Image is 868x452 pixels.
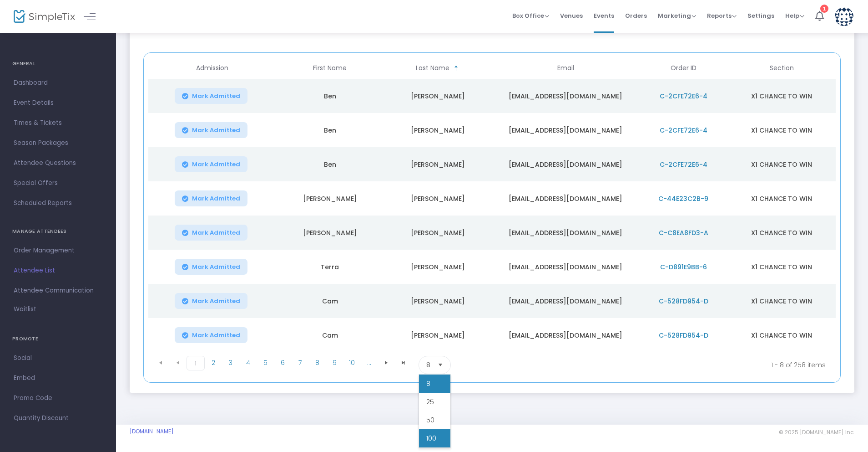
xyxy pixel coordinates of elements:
[276,216,384,250] td: [PERSON_NAME]
[426,379,430,388] span: 8
[400,359,407,366] span: Go to the last page
[175,190,247,206] button: Mark Admitted
[416,64,449,72] span: Last Name
[192,195,240,202] span: Mark Admitted
[308,356,326,370] span: Page 8
[14,197,102,209] span: Scheduled Reports
[727,318,835,352] td: X1 CHANCE TO WIN
[384,318,492,352] td: [PERSON_NAME]
[492,147,639,181] td: [EMAIL_ADDRESS][DOMAIN_NAME]
[384,216,492,250] td: [PERSON_NAME]
[291,356,308,370] span: Page 7
[541,356,826,374] kendo-pager-info: 1 - 8 of 258 items
[175,156,247,172] button: Mark Admitted
[492,250,639,284] td: [EMAIL_ADDRESS][DOMAIN_NAME]
[594,4,614,27] span: Events
[671,64,696,72] span: Order ID
[192,332,240,339] span: Mark Admitted
[148,57,836,352] div: Data table
[192,161,240,168] span: Mark Admitted
[660,126,707,135] span: C-2CFE72E6-4
[384,250,492,284] td: [PERSON_NAME]
[779,429,854,436] span: © 2025 [DOMAIN_NAME] Inc.
[192,127,240,134] span: Mark Admitted
[492,284,639,318] td: [EMAIL_ADDRESS][DOMAIN_NAME]
[426,416,434,425] span: 50
[658,194,708,203] span: C-44E23C2B-9
[313,64,347,72] span: First Name
[192,263,240,271] span: Mark Admitted
[727,113,835,147] td: X1 CHANCE TO WIN
[727,181,835,216] td: X1 CHANCE TO WIN
[192,298,240,305] span: Mark Admitted
[770,64,794,72] span: Section
[14,137,102,149] span: Season Packages
[492,113,639,147] td: [EMAIL_ADDRESS][DOMAIN_NAME]
[492,79,639,113] td: [EMAIL_ADDRESS][DOMAIN_NAME]
[707,11,737,20] span: Reports
[820,3,828,11] div: 1
[659,331,708,340] span: C-528FD954-D
[257,356,274,370] span: Page 5
[727,79,835,113] td: X1 CHANCE TO WIN
[727,284,835,318] td: X1 CHANCE TO WIN
[14,412,102,424] span: Quantity Discount
[130,428,174,435] a: [DOMAIN_NAME]
[276,284,384,318] td: Cam
[192,92,240,100] span: Mark Admitted
[378,356,395,370] span: Go to the next page
[12,330,104,348] h4: PROMOTE
[727,147,835,181] td: X1 CHANCE TO WIN
[14,77,102,89] span: Dashboard
[196,64,228,72] span: Admission
[14,372,102,384] span: Embed
[14,117,102,129] span: Times & Tickets
[175,225,247,241] button: Mark Admitted
[276,147,384,181] td: Ben
[12,55,104,73] h4: GENERAL
[434,356,447,374] button: Select
[492,181,639,216] td: [EMAIL_ADDRESS][DOMAIN_NAME]
[14,305,36,314] span: Waitlist
[660,92,707,101] span: C-2CFE72E6-4
[453,65,460,72] span: Sortable
[326,356,343,370] span: Page 9
[14,177,102,189] span: Special Offers
[384,79,492,113] td: [PERSON_NAME]
[192,229,240,236] span: Mark Admitted
[276,79,384,113] td: Ben
[426,397,434,406] span: 25
[14,265,102,277] span: Attendee List
[175,88,247,104] button: Mark Admitted
[384,147,492,181] td: [PERSON_NAME]
[175,259,247,275] button: Mark Admitted
[492,216,639,250] td: [EMAIL_ADDRESS][DOMAIN_NAME]
[384,284,492,318] td: [PERSON_NAME]
[222,356,239,370] span: Page 3
[658,11,696,20] span: Marketing
[360,356,378,370] span: Page 11
[426,360,430,370] span: 8
[276,318,384,352] td: Cam
[14,285,102,297] span: Attendee Communication
[14,245,102,257] span: Order Management
[560,4,583,27] span: Venues
[785,11,804,20] span: Help
[659,297,708,306] span: C-528FD954-D
[727,216,835,250] td: X1 CHANCE TO WIN
[14,352,102,364] span: Social
[205,356,222,370] span: Page 2
[383,359,390,366] span: Go to the next page
[660,262,707,272] span: C-D891E9BB-6
[276,113,384,147] td: Ben
[276,250,384,284] td: Terra
[14,392,102,404] span: Promo Code
[625,4,647,27] span: Orders
[384,113,492,147] td: [PERSON_NAME]
[276,181,384,216] td: [PERSON_NAME]
[512,11,549,20] span: Box Office
[660,160,707,169] span: C-2CFE72E6-4
[395,356,412,370] span: Go to the last page
[384,181,492,216] td: [PERSON_NAME]
[274,356,291,370] span: Page 6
